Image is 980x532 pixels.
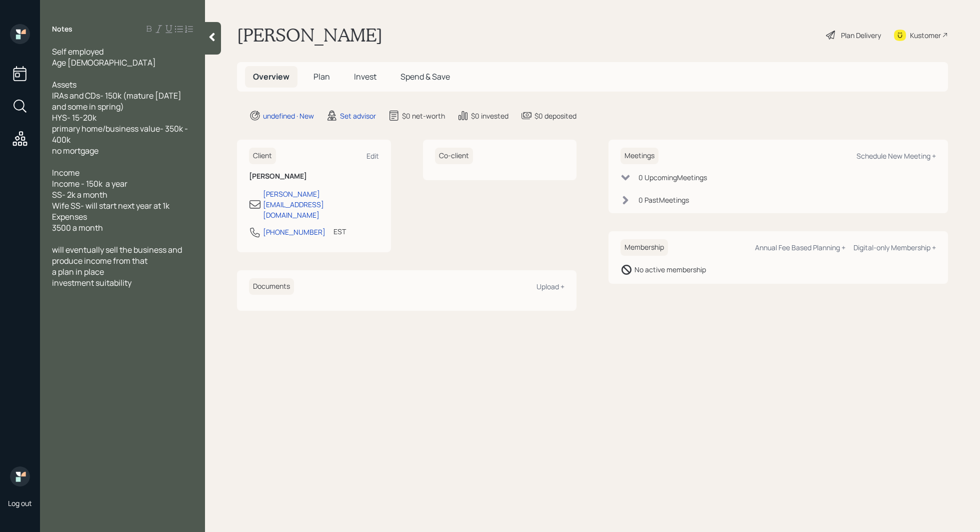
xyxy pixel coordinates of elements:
[249,278,294,295] h6: Documents
[471,111,508,121] div: $0 invested
[620,148,658,164] h6: Meetings
[638,195,689,205] div: 0 Past Meeting s
[52,167,79,178] span: Income
[52,123,189,145] span: primary home/business value- 350k - 400k
[313,71,330,82] span: Plan
[52,244,183,266] span: will eventually sell the business and produce income from that
[910,30,941,41] div: Kustomer
[52,211,87,222] span: Expenses
[52,145,98,156] span: no mortgage
[634,264,706,275] div: No active membership
[10,466,30,486] img: retirable_logo.png
[534,111,576,121] div: $0 deposited
[263,111,314,121] div: undefined · New
[52,200,169,211] span: Wife SS- will start next year at 1k
[249,148,276,164] h6: Client
[263,189,379,220] div: [PERSON_NAME][EMAIL_ADDRESS][DOMAIN_NAME]
[333,226,346,237] div: EST
[237,24,382,46] h1: [PERSON_NAME]
[340,111,376,121] div: Set advisor
[52,90,183,112] span: IRAs and CDs- 150k (mature [DATE] and some in spring)
[354,71,376,82] span: Invest
[52,57,156,68] span: Age [DEMOGRAPHIC_DATA]
[853,243,936,252] div: Digital-only Membership +
[400,71,450,82] span: Spend & Save
[263,227,325,237] div: [PHONE_NUMBER]
[755,243,845,252] div: Annual Fee Based Planning +
[52,222,103,233] span: 3500 a month
[402,111,445,121] div: $0 net-worth
[52,277,131,288] span: investment suitability
[638,172,707,183] div: 0 Upcoming Meeting s
[52,266,104,277] span: a plan in place
[52,178,127,189] span: Income - 150k a year
[8,498,32,508] div: Log out
[52,24,72,34] label: Notes
[366,151,379,161] div: Edit
[856,151,936,161] div: Schedule New Meeting +
[52,112,96,123] span: HYS- 15-20k
[249,172,379,181] h6: [PERSON_NAME]
[253,71,289,82] span: Overview
[841,30,881,41] div: Plan Delivery
[52,46,103,57] span: Self employed
[620,239,668,256] h6: Membership
[52,79,76,90] span: Assets
[52,189,107,200] span: SS- 2k a month
[536,282,564,291] div: Upload +
[435,148,473,164] h6: Co-client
